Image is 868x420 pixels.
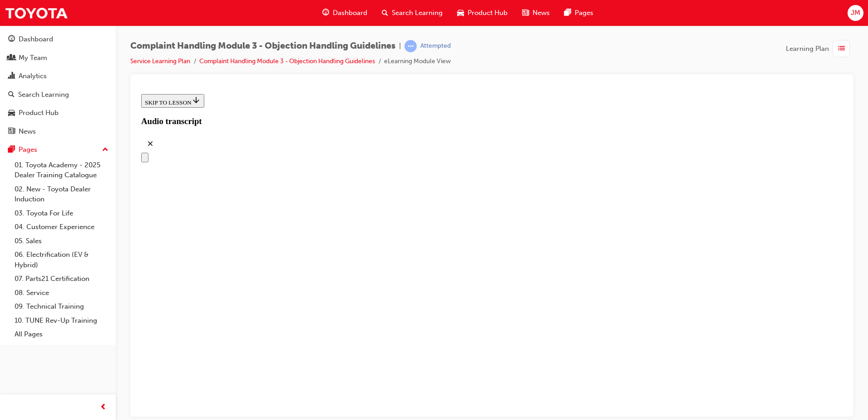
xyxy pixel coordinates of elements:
a: All Pages [11,327,112,341]
div: Analytics [19,71,47,81]
div: Search Learning [18,90,69,100]
a: News [4,123,112,140]
button: JM [848,5,863,21]
a: Complaint Handling Module 3 - Objection Handling Guidelines [199,57,375,65]
span: guage-icon [8,35,15,44]
a: Product Hub [4,105,112,121]
span: Search Learning [392,8,443,18]
a: Search Learning [4,86,112,103]
span: Pages [575,8,593,18]
a: 07. Parts21 Certification [11,272,112,286]
a: Dashboard [4,31,112,48]
span: search-icon [382,7,388,19]
a: 02. New - Toyota Dealer Induction [11,182,112,206]
a: 10. TUNE Rev-Up Training [11,314,112,328]
span: car-icon [457,7,464,19]
span: Complaint Handling Module 3 - Objection Handling Guidelines [130,41,395,51]
a: 04. Customer Experience [11,220,112,234]
span: learningRecordVerb_ATTEMPT-icon [404,40,417,52]
a: My Team [4,50,112,66]
div: Product Hub [19,108,59,118]
span: up-icon [102,144,108,156]
a: 09. Technical Training [11,300,112,314]
a: Service Learning Plan [130,57,190,65]
button: Open navigation menu [4,62,11,72]
button: SKIP TO LESSON [4,4,67,17]
a: 05. Sales [11,234,112,248]
span: news-icon [8,128,15,136]
span: pages-icon [8,146,15,154]
span: chart-icon [8,72,15,80]
span: list-icon [838,43,845,55]
a: car-iconProduct Hub [450,4,515,22]
a: pages-iconPages [557,4,601,22]
a: 08. Service [11,286,112,300]
a: search-iconSearch Learning [375,4,450,22]
a: 03. Toyota For Life [11,206,112,220]
button: DashboardMy TeamAnalyticsSearch LearningProduct HubNews [4,29,112,141]
span: JM [851,8,860,18]
a: news-iconNews [515,4,557,22]
span: news-icon [522,7,529,19]
li: eLearning Module View [384,56,451,67]
button: Pages [4,141,112,158]
a: Analytics [4,68,112,85]
div: Dashboard [19,34,53,45]
span: Dashboard [333,8,367,18]
div: My Team [19,53,47,63]
button: Close audio transcript panel [4,44,22,62]
span: Learning Plan [786,44,829,54]
span: people-icon [8,54,15,62]
h3: Audio transcript [4,26,705,36]
a: guage-iconDashboard [315,4,375,22]
span: prev-icon [100,402,107,413]
span: car-icon [8,109,15,117]
a: 01. Toyota Academy - 2025 Dealer Training Catalogue [11,158,112,182]
div: Pages [19,145,37,155]
span: SKIP TO LESSON [7,9,63,15]
div: News [19,126,36,137]
span: guage-icon [322,7,329,19]
span: pages-icon [564,7,571,19]
span: search-icon [8,91,15,99]
a: 06. Electrification (EV & Hybrid) [11,248,112,272]
button: Learning Plan [786,40,853,57]
span: | [399,41,401,51]
span: Product Hub [468,8,508,18]
div: Attempted [420,42,451,50]
span: News [533,8,550,18]
img: Trak [5,3,68,23]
